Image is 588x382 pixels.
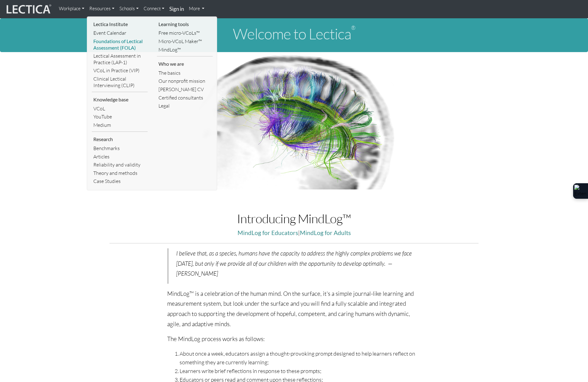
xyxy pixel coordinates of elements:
[238,229,298,236] a: MindLog for Educators
[180,349,421,366] li: About once a week, educators assign a thought-provoking prompt designed to help learners reflect ...
[157,77,213,85] a: Our nonprofit mission
[169,6,184,12] strong: Sign in
[351,24,355,31] sup: ®
[92,144,148,153] a: Benchmarks
[117,2,141,15] a: Schools
[157,46,213,54] a: MindLog™
[176,248,414,279] p: I believe that, as a species, humans have the capacity to address the highly complex problems we ...
[180,366,421,375] li: Learners write brief reflections in response to these prompts;
[92,52,148,66] a: Lectical Assessment in Practice (LAP-1)
[157,69,213,77] a: The basics
[92,161,148,169] a: Reliability and validity
[191,52,397,190] img: Human Connectome Project Image
[157,94,213,102] a: Certified consultants
[109,212,479,225] h1: Introducing MindLog™
[157,85,213,94] a: [PERSON_NAME] CV
[5,3,51,15] img: lecticalive
[157,19,213,29] li: Learning tools
[92,75,148,89] a: Clinical Lectical Interviewing (CLIP)
[167,334,421,344] p: The MindLog process works as follows:
[92,37,148,52] a: Foundations of Lectical Assessment (FOLA)
[92,66,148,75] a: VCoL in Practice (VIP)
[300,229,351,236] a: MindLog for Adults
[92,113,148,121] a: YouTube
[167,2,186,16] a: Sign in
[5,26,583,42] h1: Welcome to Lectica
[92,134,148,144] li: Research
[87,2,117,15] a: Resources
[92,104,148,113] a: VCoL
[92,19,148,29] li: Lectica Institute
[167,289,421,329] p: MindLog™ is a celebration of the human mind. On the surface, it's a simple journal-like learning ...
[157,102,213,110] a: Legal
[92,121,148,129] a: Medium
[92,29,148,37] a: Event Calendar
[157,37,213,46] a: Micro-VCoL Maker™
[574,185,587,197] img: Extension Icon
[141,2,167,15] a: Connect
[92,95,148,104] li: Knowledge base
[92,169,148,177] a: Theory and methods
[109,228,479,238] p: |
[157,29,213,37] a: Free micro-VCoLs™
[92,153,148,161] a: Articles
[186,2,207,15] a: More
[56,2,87,15] a: Workplace
[92,177,148,185] a: Case Studies
[157,59,213,69] li: Who we are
